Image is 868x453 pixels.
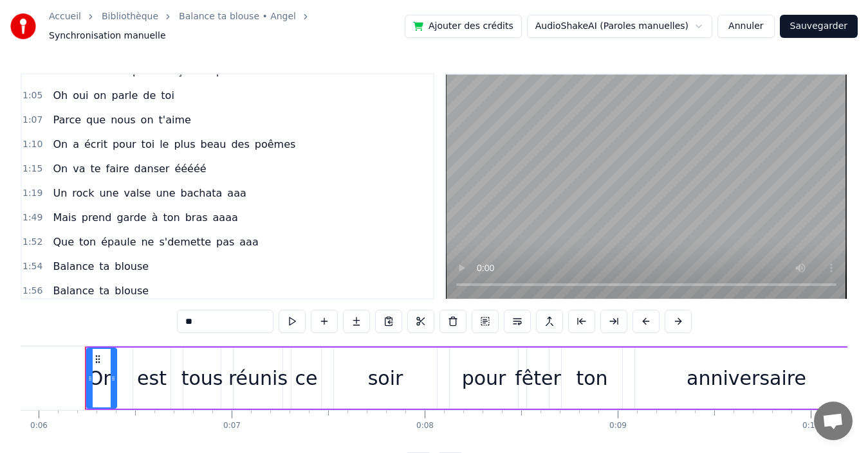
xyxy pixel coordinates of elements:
[228,364,288,393] div: réunis
[51,186,68,200] span: Un
[238,64,251,78] span: te
[23,236,42,249] span: 1:52
[254,137,297,152] span: poêmes
[109,64,118,78] span: à
[85,112,107,127] span: que
[51,283,95,298] span: Balance
[51,161,69,176] span: On
[180,186,224,200] span: bachata
[88,364,116,393] div: On
[23,163,42,175] span: 1:15
[158,137,170,152] span: le
[176,64,190,78] span: ça
[294,64,306,78] span: le
[226,186,247,200] span: aaa
[49,10,81,23] a: Accueil
[51,88,69,103] span: Oh
[515,364,561,393] div: fêter
[98,283,111,298] span: ta
[137,364,167,393] div: est
[158,112,192,127] span: t'aime
[23,89,42,102] span: 1:05
[71,88,89,103] span: oui
[111,137,138,152] span: pour
[462,364,506,393] div: pour
[212,210,239,225] span: aaaa
[113,259,150,274] span: blouse
[10,13,36,39] img: youka
[238,235,259,249] span: aaa
[49,10,405,42] nav: breadcrumb
[211,64,236,78] span: quoi
[158,235,212,249] span: s'demette
[140,112,155,127] span: on
[105,161,131,176] span: faire
[93,88,108,103] span: on
[173,161,207,176] span: ééééé
[780,15,858,38] button: Sauvegarder
[71,186,95,200] span: rock
[89,161,102,176] span: te
[49,30,166,42] span: Synchronisation manuelle
[576,364,607,393] div: ton
[416,421,434,431] div: 0:08
[199,137,228,152] span: beau
[162,210,181,225] span: ton
[609,421,627,431] div: 0:09
[98,259,111,274] span: ta
[109,112,136,127] span: nous
[254,64,291,78] span: mettre
[51,64,71,78] span: Les
[51,137,69,152] span: On
[98,186,120,200] span: une
[230,137,250,152] span: des
[23,114,42,127] span: 1:07
[102,10,158,23] a: Bibliothèque
[151,210,160,225] span: à
[814,402,853,440] a: Ouvrir le chat
[113,283,150,298] span: blouse
[23,211,42,224] span: 1:49
[23,260,42,273] span: 1:54
[51,259,95,274] span: Balance
[295,364,318,393] div: ce
[140,137,156,152] span: toi
[308,64,353,78] span: bourdon
[405,15,522,38] button: Ajouter des crédits
[154,186,176,200] span: une
[71,137,80,152] span: a
[23,138,42,151] span: 1:10
[100,235,137,249] span: épaule
[23,187,42,200] span: 1:19
[223,421,241,431] div: 0:07
[184,210,209,225] span: bras
[687,364,806,393] div: anniversaire
[51,112,82,127] span: Parce
[74,64,107,78] span: arrêts
[717,15,774,38] button: Annuler
[78,235,97,249] span: ton
[123,186,152,200] span: valse
[133,161,171,176] span: danser
[115,210,147,225] span: garde
[30,421,48,431] div: 0:06
[80,210,113,225] span: prend
[368,364,403,393] div: soir
[181,364,223,393] div: tous
[179,10,296,23] a: Balance ta blouse • Angel
[51,235,75,249] span: Que
[160,88,176,103] span: toi
[121,64,173,78] span: répétition
[172,137,196,152] span: plus
[215,235,235,249] span: pas
[51,210,77,225] span: Mais
[71,161,86,176] span: va
[140,235,155,249] span: ne
[802,421,820,431] div: 0:10
[23,285,42,298] span: 1:56
[83,137,109,152] span: écrit
[111,88,140,103] span: parle
[142,88,157,103] span: de
[193,64,208,78] span: de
